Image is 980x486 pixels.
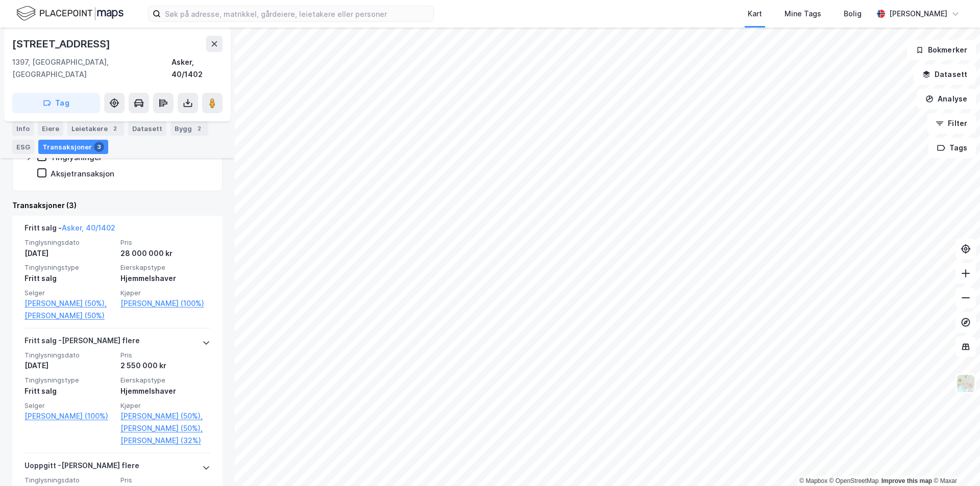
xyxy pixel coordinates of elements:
[171,56,223,81] div: Asker, 40/1402
[928,138,976,158] button: Tags
[889,8,947,20] div: [PERSON_NAME]
[38,140,108,154] div: Transaksjoner
[120,385,210,397] div: Hjemmelshaver
[844,8,862,20] div: Bolig
[120,247,210,260] div: 28 000 000 kr
[62,223,115,232] a: Asker, 40/1402
[170,121,208,136] div: Bygg
[24,459,139,476] div: Uoppgitt - [PERSON_NAME] flere
[12,199,223,212] div: Transaksjoner (3)
[24,401,114,410] span: Selger
[24,238,114,247] span: Tinglysningsdato
[110,123,120,134] div: 2
[12,56,171,81] div: 1397, [GEOGRAPHIC_DATA], [GEOGRAPHIC_DATA]
[24,310,114,322] a: [PERSON_NAME] (50%)
[24,376,114,385] span: Tinglysningstype
[24,410,114,422] a: [PERSON_NAME] (100%)
[24,272,114,285] div: Fritt salg
[24,222,115,238] div: Fritt salg -
[914,64,976,85] button: Datasett
[24,297,114,310] a: [PERSON_NAME] (50%),
[120,360,210,372] div: 2 550 000 kr
[785,8,821,20] div: Mine Tags
[12,36,112,52] div: [STREET_ADDRESS]
[120,410,210,422] a: [PERSON_NAME] (50%),
[120,289,210,297] span: Kjøper
[24,263,114,272] span: Tinglysningstype
[24,360,114,372] div: [DATE]
[120,434,210,447] a: [PERSON_NAME] (32%)
[120,401,210,410] span: Kjøper
[120,351,210,360] span: Pris
[748,8,762,20] div: Kart
[120,238,210,247] span: Pris
[12,140,34,154] div: ESG
[907,40,976,60] button: Bokmerker
[67,121,124,136] div: Leietakere
[194,123,204,134] div: 2
[12,121,34,136] div: Info
[956,374,975,393] img: Z
[120,297,210,310] a: [PERSON_NAME] (100%)
[120,376,210,385] span: Eierskapstype
[51,169,114,178] div: Aksjetransaksjon
[24,351,114,360] span: Tinglysningsdato
[929,437,980,486] iframe: Chat Widget
[927,113,976,134] button: Filter
[16,5,124,22] img: logo.f888ab2527a4732fd821a326f86c7f29.svg
[120,476,210,484] span: Pris
[161,6,433,21] input: Søk på adresse, matrikkel, gårdeiere, leietakere eller personer
[120,272,210,285] div: Hjemmelshaver
[128,121,166,136] div: Datasett
[24,385,114,397] div: Fritt salg
[799,477,827,484] a: Mapbox
[94,142,104,152] div: 3
[12,93,100,113] button: Tag
[829,477,879,484] a: OpenStreetMap
[24,476,114,484] span: Tinglysningsdato
[120,263,210,272] span: Eierskapstype
[881,477,932,484] a: Improve this map
[38,121,63,136] div: Eiere
[917,89,976,109] button: Analyse
[24,335,140,351] div: Fritt salg - [PERSON_NAME] flere
[120,422,210,434] a: [PERSON_NAME] (50%),
[24,289,114,297] span: Selger
[24,247,114,260] div: [DATE]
